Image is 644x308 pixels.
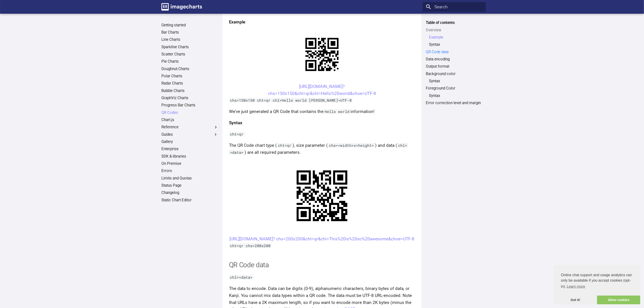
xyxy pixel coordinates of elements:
a: Gallery [161,139,218,144]
img: logo [161,3,202,11]
nav: Foreground Color [426,93,483,98]
a: Example [429,35,483,40]
a: QR Code data [426,50,483,55]
a: allow cookies [597,296,640,305]
nav: Table of contents [423,20,486,105]
span: Online chat support and usage analytics can only be available if you accept cookies (opt-in). [561,272,633,290]
a: SDK & libraries [161,154,218,159]
a: Static Chart Editor [161,198,218,203]
p: The QR Code chart type ( ), size parameter ( ) and data ( ) are all required parameters. [229,142,415,156]
a: Getting started [161,23,218,28]
a: [URL][DOMAIN_NAME]?chs=150x150&cht=qr&chl=Hello%20world&choe=UTF-8 [268,84,376,96]
code: cht=qr [229,132,245,136]
code: chs=<width>x<height> [328,143,375,148]
a: Errors [161,168,218,173]
a: Output format [426,64,483,69]
h2: QR Code data [229,260,415,270]
a: Overview [426,28,483,33]
a: Image-Charts documentation [159,1,204,13]
a: Scatter Charts [161,52,218,57]
a: Bar Charts [161,30,218,35]
h4: Example [229,19,415,26]
div: cookieconsent [554,265,640,304]
a: Data encoding [426,57,483,62]
a: Radar Charts [161,81,218,86]
label: Table of contents [423,20,486,25]
a: Foreground Color [426,86,483,91]
a: Chart.js [161,117,218,122]
a: Enterprise [161,147,218,152]
a: Progress Bar Charts [161,103,218,108]
a: Background color [426,71,483,76]
a: Pie Charts [161,59,218,64]
nav: Overview [426,35,483,47]
a: Bubble Charts [161,88,218,93]
a: Syntax [429,42,483,47]
a: Syntax [429,79,483,84]
a: [URL][DOMAIN_NAME]? chs=200x200&cht=qr&chl=This%20is%20so%20awesome&choe=UTF-8 [230,236,415,241]
a: On Premise [161,161,218,166]
a: learn more about cookies [566,283,586,290]
h4: Syntax [229,120,415,126]
a: Error correction level and margin [426,101,483,106]
a: QR Codes [161,110,218,115]
label: Guides [161,132,218,137]
a: Doughnut Charts [161,67,218,71]
a: Status Page [161,183,218,188]
input: Search [423,2,486,12]
a: Changelog [161,190,218,195]
a: GraphViz Charts [161,96,218,101]
a: Sparkline Charts [161,45,218,50]
code: chs=150x150 cht=qr chl=Hello world [PERSON_NAME]=UTF-8 [229,98,353,103]
code: Hello world [324,109,351,114]
a: Syntax [429,93,483,98]
code: cht=qr chs=200x200 [229,243,272,248]
code: chl=<data> [229,275,254,280]
img: chart [286,160,358,231]
p: We've just generated a QR Code that contains the information! [229,108,415,115]
code: cht=qr [277,143,293,148]
a: Polar Charts [161,74,218,79]
nav: Background color [426,79,483,84]
img: chart [298,30,346,79]
a: dismiss cookie message [554,296,597,305]
label: Reference [161,125,218,130]
a: Limits and Quotas [161,176,218,181]
a: Line Charts [161,37,218,42]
